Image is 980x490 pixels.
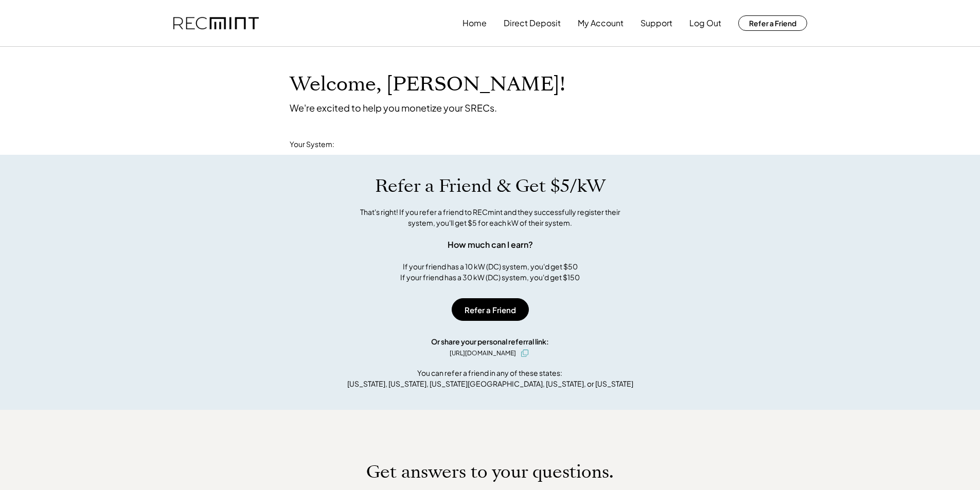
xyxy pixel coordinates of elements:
div: That's right! If you refer a friend to RECmint and they successfully register their system, you'l... [349,207,632,228]
button: Support [640,13,672,33]
div: We're excited to help you monetize your SRECs. [290,102,497,114]
img: recmint-logotype%403x.png [173,17,259,30]
h1: Refer a Friend & Get $5/kW [375,175,605,197]
button: click to copy [519,347,531,359]
div: Or share your personal referral link: [431,336,549,347]
button: Home [462,13,487,33]
button: Direct Deposit [504,13,561,33]
button: Refer a Friend [452,298,529,321]
div: You can refer a friend in any of these states: [US_STATE], [US_STATE], [US_STATE][GEOGRAPHIC_DATA... [347,368,633,389]
button: Log Out [689,13,721,33]
h1: Get answers to your questions. [366,461,614,483]
h1: Welcome, [PERSON_NAME]! [290,72,565,97]
div: If your friend has a 10 kW (DC) system, you'd get $50 If your friend has a 30 kW (DC) system, you... [400,261,580,283]
div: How much can I earn? [448,239,533,251]
div: Your System: [290,139,334,150]
button: Refer a Friend [738,15,807,31]
div: [URL][DOMAIN_NAME] [450,349,516,358]
button: My Account [578,13,623,33]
